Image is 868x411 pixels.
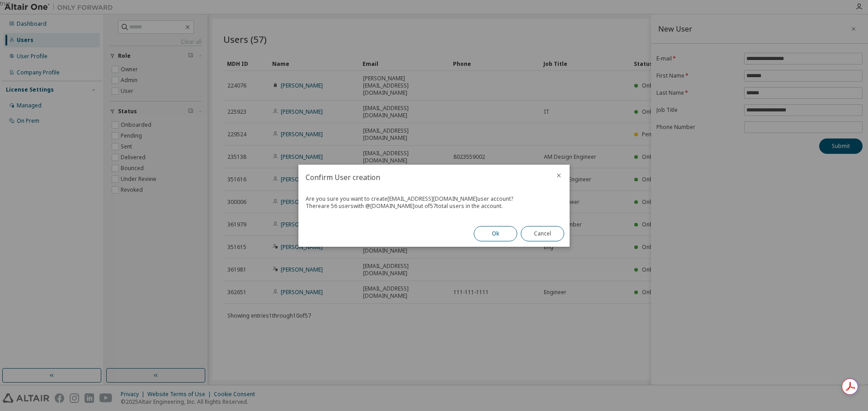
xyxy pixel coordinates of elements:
div: Are you sure you want to create [EMAIL_ADDRESS][DOMAIN_NAME] user account? [306,195,562,203]
button: Ok [474,226,517,241]
button: close [555,172,562,179]
div: There are 56 users with @ [DOMAIN_NAME] out of 57 total users in the account. [306,203,562,210]
button: Cancel [521,226,564,241]
h2: Confirm User creation [298,165,548,190]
